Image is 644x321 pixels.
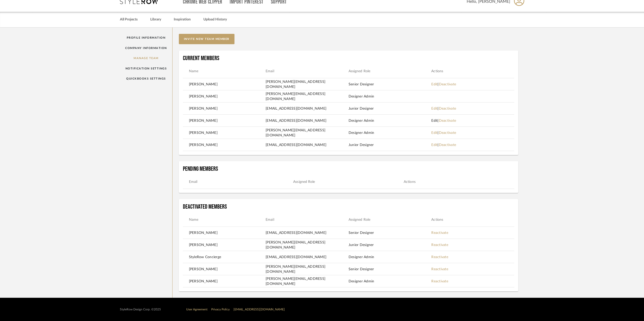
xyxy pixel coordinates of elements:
[439,83,456,86] a: Deactivate
[266,240,349,250] td: [PERSON_NAME][EMAIL_ADDRESS][DOMAIN_NAME]
[183,82,266,87] td: [PERSON_NAME]
[183,118,266,123] td: [PERSON_NAME]
[431,83,438,86] a: Edit
[404,179,514,185] th: Actions
[349,242,432,248] td: Junior Designer
[266,264,349,274] td: [PERSON_NAME][EMAIL_ADDRESS][DOMAIN_NAME]
[266,230,349,235] td: [EMAIL_ADDRESS][DOMAIN_NAME]
[186,308,207,311] a: User Agreement
[183,255,266,260] td: StyleRow Concierge
[349,118,432,123] td: Designer Admin
[349,106,432,111] td: Junior Designer
[183,165,514,173] h4: Pending Members
[349,130,432,135] td: Designer Admin
[431,82,514,87] td: |
[349,279,432,284] td: Designer Admin
[431,119,438,122] a: Edit
[439,119,456,122] a: Deactivate
[150,16,161,23] a: Library
[349,230,432,235] td: Senior Designer
[120,73,172,84] a: QuickBooks Settings
[266,91,349,102] td: [PERSON_NAME][EMAIL_ADDRESS][DOMAIN_NAME]
[120,43,172,53] a: Company Information
[439,131,456,135] a: Deactivate
[183,203,514,211] h4: Deactivated Members
[183,142,266,147] td: [PERSON_NAME]
[431,68,514,74] th: Actions
[211,308,230,311] a: Privacy Policy
[349,217,432,223] th: Assigned Role
[431,106,514,111] td: |
[431,142,514,147] td: |
[266,68,349,74] th: Email
[439,107,456,110] a: Deactivate
[431,130,514,135] td: |
[293,179,404,185] th: Assigned Role
[266,106,349,111] td: [EMAIL_ADDRESS][DOMAIN_NAME]
[349,142,432,147] td: Junior Designer
[183,279,266,284] td: [PERSON_NAME]
[266,118,349,123] td: [EMAIL_ADDRESS][DOMAIN_NAME]
[266,276,349,286] td: [PERSON_NAME][EMAIL_ADDRESS][DOMAIN_NAME]
[431,143,438,147] a: Edit
[179,34,234,44] button: invite new team member
[266,255,349,260] td: [EMAIL_ADDRESS][DOMAIN_NAME]
[439,143,456,147] a: Deactivate
[183,94,266,99] td: [PERSON_NAME]
[349,267,432,272] td: Senior Designer
[120,308,161,311] div: StyleRow Design Corp. ©2025
[431,243,448,247] a: Reactivate
[183,217,266,223] th: Name
[120,16,138,23] a: All Projects
[431,118,514,123] td: |
[183,230,266,235] td: [PERSON_NAME]
[120,33,172,43] a: Profile Information
[431,217,514,223] th: Actions
[266,128,349,138] td: [PERSON_NAME][EMAIL_ADDRESS][DOMAIN_NAME]
[349,68,432,74] th: Assigned Role
[431,280,448,283] a: Reactivate
[120,63,172,74] a: Notification Settings
[174,16,191,23] a: Inspiration
[349,94,432,99] td: Designer Admin
[266,142,349,147] td: [EMAIL_ADDRESS][DOMAIN_NAME]
[349,255,432,260] td: Designer Admin
[266,79,349,89] td: [PERSON_NAME][EMAIL_ADDRESS][DOMAIN_NAME]
[431,131,438,135] a: Edit
[203,16,227,23] a: Upload History
[233,308,285,311] a: [EMAIL_ADDRESS][DOMAIN_NAME]
[431,255,448,259] a: Reactivate
[183,68,266,74] th: Name
[183,106,266,111] td: [PERSON_NAME]
[431,267,448,271] a: Reactivate
[431,231,448,235] a: Reactivate
[431,107,438,110] a: Edit
[349,82,432,87] td: Senior Designer
[183,267,266,272] td: [PERSON_NAME]
[183,130,266,135] td: [PERSON_NAME]
[183,242,266,248] td: [PERSON_NAME]
[183,179,293,185] th: Email
[183,55,514,62] h4: Current Members
[266,217,349,223] th: Email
